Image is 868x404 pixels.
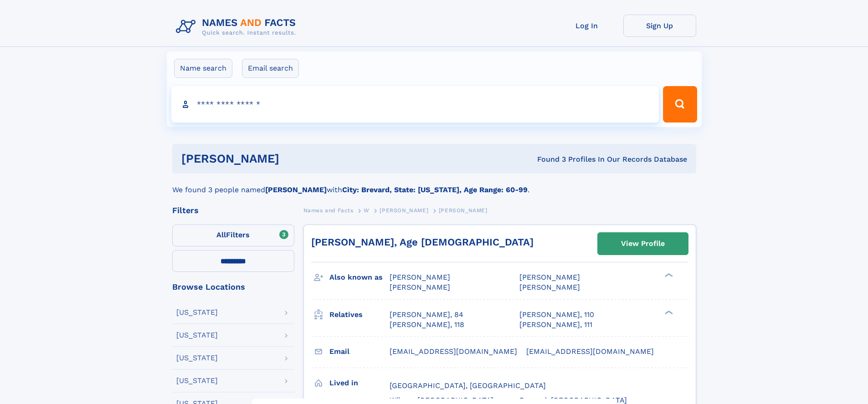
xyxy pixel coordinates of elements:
[390,273,450,281] span: [PERSON_NAME]
[172,283,294,291] div: Browse Locations
[342,185,528,194] b: City: Brevard, State: [US_STATE], Age Range: 60-99
[663,86,697,123] button: Search Button
[439,207,488,214] span: [PERSON_NAME]
[519,320,592,330] a: [PERSON_NAME], 111
[172,206,294,215] div: Filters
[176,354,218,362] div: [US_STATE]
[550,15,623,37] a: Log In
[176,377,218,384] div: [US_STATE]
[380,207,428,214] span: [PERSON_NAME]
[390,347,517,356] span: [EMAIL_ADDRESS][DOMAIN_NAME]
[390,381,546,390] span: [GEOGRAPHIC_DATA], [GEOGRAPHIC_DATA]
[176,309,218,316] div: [US_STATE]
[526,347,654,356] span: [EMAIL_ADDRESS][DOMAIN_NAME]
[265,185,327,194] b: [PERSON_NAME]
[216,230,226,239] span: All
[519,283,580,291] span: [PERSON_NAME]
[172,174,696,195] div: We found 3 people named with .
[663,309,673,315] div: ❯
[519,273,580,281] span: [PERSON_NAME]
[181,153,408,164] h1: [PERSON_NAME]
[172,15,303,39] img: Logo Names and Facts
[242,59,299,78] label: Email search
[623,15,696,37] a: Sign Up
[390,283,450,291] span: [PERSON_NAME]
[621,233,665,254] div: View Profile
[390,320,464,330] a: [PERSON_NAME], 118
[329,270,390,285] h3: Also known as
[174,59,232,78] label: Name search
[408,154,687,164] div: Found 3 Profiles In Our Records Database
[172,225,294,246] label: Filters
[329,375,390,391] h3: Lived in
[329,307,390,322] h3: Relatives
[329,344,390,359] h3: Email
[311,236,534,248] a: [PERSON_NAME], Age [DEMOGRAPHIC_DATA]
[598,233,688,255] a: View Profile
[364,205,370,216] a: W
[390,310,463,320] a: [PERSON_NAME], 84
[519,310,594,320] a: [PERSON_NAME], 110
[303,205,354,216] a: Names and Facts
[364,207,370,214] span: W
[380,205,428,216] a: [PERSON_NAME]
[171,86,659,123] input: search input
[663,272,673,278] div: ❯
[176,332,218,339] div: [US_STATE]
